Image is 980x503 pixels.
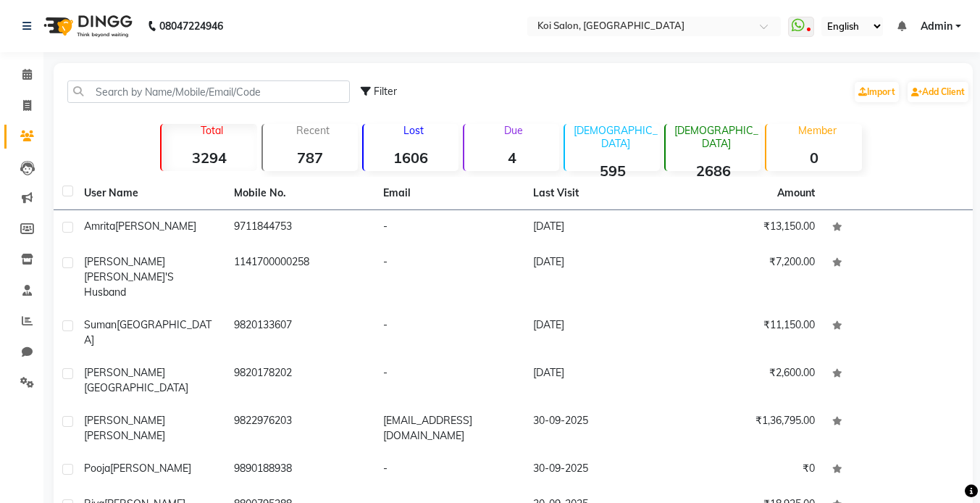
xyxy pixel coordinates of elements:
th: Email [374,177,524,210]
th: Mobile No. [225,177,375,210]
a: Import [855,82,899,102]
td: 30-09-2025 [524,452,674,488]
td: - [374,309,524,357]
strong: 0 [766,149,861,167]
td: 9820133607 [225,309,375,357]
span: [PERSON_NAME] [115,220,196,233]
strong: 595 [565,162,660,180]
img: logo [37,6,136,46]
td: ₹13,150.00 [674,210,824,246]
p: Due [467,124,559,137]
span: [PERSON_NAME]'s Husband [84,270,174,299]
p: [DEMOGRAPHIC_DATA] [571,124,660,150]
td: - [374,246,524,309]
td: 9890188938 [225,452,375,488]
iframe: chat widget [919,445,966,489]
td: [DATE] [524,357,674,404]
span: [GEOGRAPHIC_DATA] [84,318,212,346]
span: [PERSON_NAME] [84,429,165,442]
strong: 787 [263,149,358,167]
td: ₹11,150.00 [674,309,824,357]
td: [EMAIL_ADDRESS][DOMAIN_NAME] [374,404,524,452]
input: Search by Name/Mobile/Email/Code [67,80,350,103]
p: Total [167,124,256,137]
td: 1141700000258 [225,246,375,309]
span: [PERSON_NAME] [84,366,165,379]
td: 9820178202 [225,357,375,404]
td: ₹7,200.00 [674,246,824,309]
strong: 3294 [162,149,256,167]
td: ₹0 [674,452,824,488]
a: Add Client [908,82,968,102]
th: Last Visit [524,177,674,210]
span: Filter [374,85,397,98]
td: [DATE] [524,309,674,357]
td: 9711844753 [225,210,375,246]
td: - [374,210,524,246]
span: [PERSON_NAME] [110,462,191,475]
th: Amount [768,177,824,209]
span: Admin [921,19,952,34]
span: Suman [84,318,117,331]
p: Lost [369,124,458,137]
td: 30-09-2025 [524,404,674,452]
p: [DEMOGRAPHIC_DATA] [671,124,761,150]
td: [DATE] [524,210,674,246]
td: [DATE] [524,246,674,309]
strong: 1606 [364,149,458,167]
td: - [374,357,524,404]
td: ₹1,36,795.00 [674,404,824,452]
td: - [374,452,524,488]
span: [GEOGRAPHIC_DATA] [84,381,188,394]
span: Amrita [84,220,115,233]
span: Pooja [84,462,110,475]
p: Recent [269,124,358,137]
span: [PERSON_NAME] [84,414,165,427]
td: ₹2,600.00 [674,357,824,404]
strong: 2686 [666,162,761,180]
p: Member [772,124,861,137]
th: User Name [75,177,225,210]
b: 08047224946 [159,6,223,46]
td: 9822976203 [225,404,375,452]
strong: 4 [464,149,559,167]
span: [PERSON_NAME] [84,255,165,268]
